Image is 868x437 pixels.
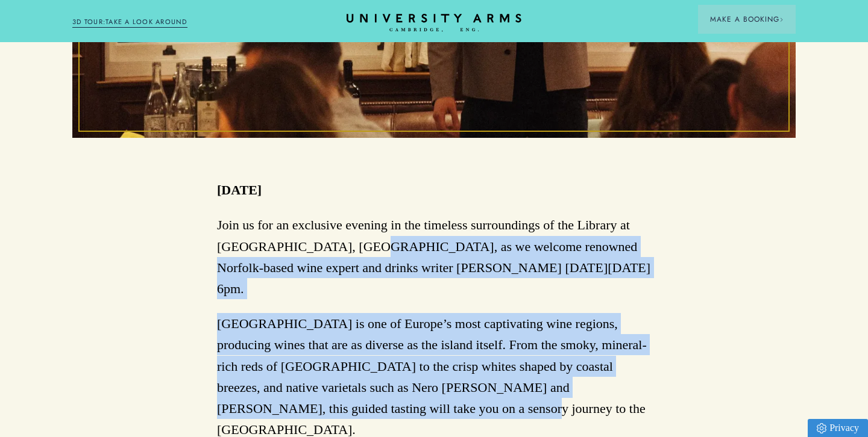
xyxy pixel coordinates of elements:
button: Make a BookingArrow icon [698,5,796,34]
p: [DATE] [217,179,262,200]
a: Home [347,14,521,33]
img: Privacy [817,423,826,433]
a: 3D TOUR:TAKE A LOOK AROUND [72,17,187,28]
span: Make a Booking [710,14,784,25]
img: Arrow icon [779,17,784,22]
a: Privacy [808,419,868,437]
p: Join us for an exclusive evening in the timeless surroundings of the Library at [GEOGRAPHIC_DATA]... [217,214,651,299]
